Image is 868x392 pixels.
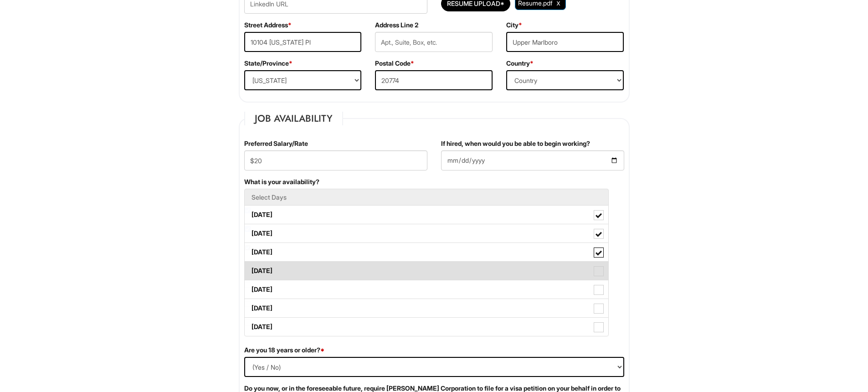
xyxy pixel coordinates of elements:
label: Preferred Salary/Rate [244,139,308,148]
select: Country [506,70,624,90]
input: City [506,32,624,52]
label: Address Line 2 [375,21,418,30]
select: (Yes / No) [244,357,624,377]
input: Apt., Suite, Box, etc. [375,32,493,52]
label: City [506,21,522,30]
input: Street Address [244,32,362,52]
input: Postal Code [375,70,493,90]
label: What is your availability? [244,177,319,186]
label: Are you 18 years or older? [244,346,324,355]
label: [DATE] [245,224,608,242]
label: Postal Code [375,59,414,68]
label: If hired, when would you be able to begin working? [441,139,590,148]
label: Country [506,59,534,68]
label: State/Province [244,59,293,68]
label: [DATE] [245,262,608,280]
label: [DATE] [245,318,608,336]
label: [DATE] [245,299,608,317]
h5: Select Days [252,194,601,201]
select: State/Province [244,70,362,90]
label: [DATE] [245,243,608,261]
label: [DATE] [245,280,608,299]
label: Street Address [244,21,292,30]
label: [DATE] [245,206,608,224]
input: Preferred Salary/Rate [244,150,427,170]
legend: Job Availability [244,112,343,125]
